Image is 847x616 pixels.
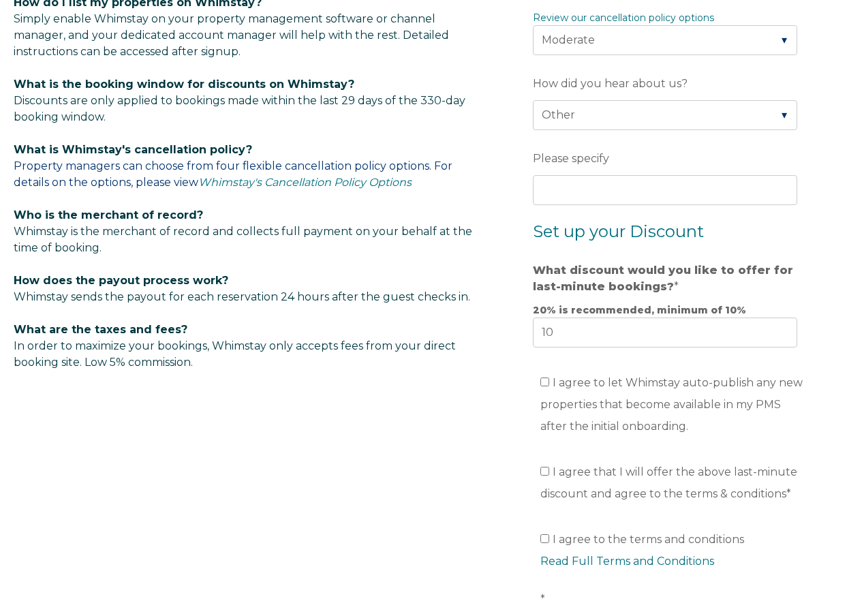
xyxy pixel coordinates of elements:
span: What is Whimstay's cancellation policy? [14,143,252,156]
a: Review our cancellation policy options [533,12,714,24]
span: I agree that I will offer the above last-minute discount and agree to the terms & conditions [540,465,798,500]
span: Whimstay sends the payout for each reservation 24 hours after the guest checks in. [14,290,470,303]
span: Who is the merchant of record? [14,209,203,221]
span: In order to maximize your bookings, Whimstay only accepts fees from your direct booking site. Low... [14,323,456,369]
a: Whimstay's Cancellation Policy Options [198,176,412,189]
span: How did you hear about us? [533,73,688,94]
input: I agree to let Whimstay auto-publish any new properties that become available in my PMS after the... [540,378,549,386]
span: I agree to let Whimstay auto-publish any new properties that become available in my PMS after the... [540,376,803,433]
span: What is the booking window for discounts on Whimstay? [14,78,354,91]
span: How does the payout process work? [14,274,228,287]
strong: What discount would you like to offer for last-minute bookings? [533,264,793,293]
a: Read Full Terms and Conditions [540,555,714,568]
span: What are the taxes and fees? [14,323,187,336]
strong: 20% is recommended, minimum of 10% [533,304,746,316]
span: I agree to the terms and conditions [540,533,805,606]
p: Property managers can choose from four flexible cancellation policy options. For details on the o... [14,142,484,191]
input: I agree to the terms and conditionsRead Full Terms and Conditions* [540,534,549,543]
span: Simply enable Whimstay on your property management software or channel manager, and your dedicate... [14,12,449,58]
span: Whimstay is the merchant of record and collects full payment on your behalf at the time of booking. [14,225,472,254]
span: Set up your Discount [533,221,704,241]
span: Please specify [533,148,609,169]
input: I agree that I will offer the above last-minute discount and agree to the terms & conditions* [540,467,549,476]
span: Discounts are only applied to bookings made within the last 29 days of the 330-day booking window. [14,94,465,123]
